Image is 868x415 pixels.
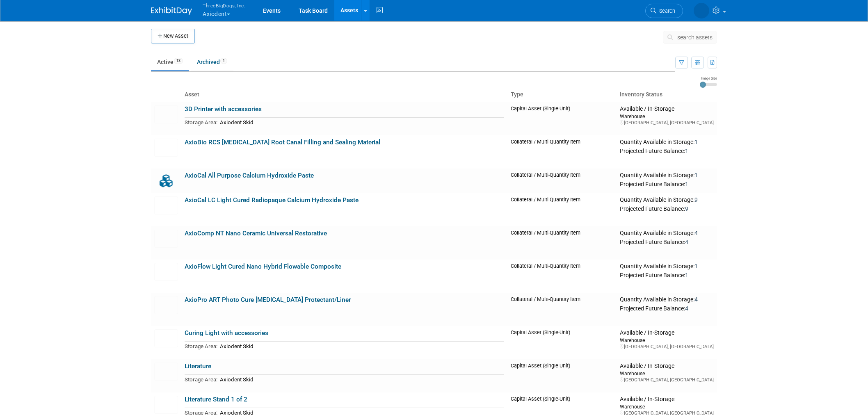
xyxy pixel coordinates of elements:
div: Quantity Available in Storage: [620,296,714,303]
div: Projected Future Balance: [620,237,714,246]
img: Leigh Jergensen [694,3,709,18]
img: ExhibitDay [151,7,192,15]
div: [GEOGRAPHIC_DATA], [GEOGRAPHIC_DATA] [620,344,714,350]
div: Warehouse [620,113,714,120]
span: 4 [685,305,688,312]
img: Collateral-Icon-2.png [154,172,178,190]
div: Warehouse [620,403,714,410]
a: Search [645,4,683,18]
span: search assets [677,34,713,41]
div: [GEOGRAPHIC_DATA], [GEOGRAPHIC_DATA] [620,120,714,126]
div: Quantity Available in Storage: [620,263,714,270]
div: Projected Future Balance: [620,270,714,279]
span: 1 [685,181,688,187]
div: Available / In-Storage [620,363,714,370]
span: 1 [685,272,688,278]
span: Storage Area: [185,343,217,349]
a: AxioCal LC Light Cured Radiopaque Calcium Hydroxide Paste [185,196,359,204]
a: AxioBio RCS [MEDICAL_DATA] Root Canal Filling and Sealing Material [185,139,380,146]
span: 1 [694,139,698,145]
td: Capital Asset (Single-Unit) [507,326,617,359]
div: Projected Future Balance: [620,146,714,155]
div: Quantity Available in Storage: [620,139,714,146]
span: 1 [220,58,227,64]
span: 13 [174,58,183,64]
span: Search [656,8,675,14]
span: Storage Area: [185,376,217,383]
td: Collateral / Multi-Quantity Item [507,293,617,326]
span: 1 [685,148,688,154]
div: [GEOGRAPHIC_DATA], [GEOGRAPHIC_DATA] [620,377,714,383]
a: 3D Printer with accessories [185,105,262,113]
div: Image Size [700,76,717,81]
td: Capital Asset (Single-Unit) [507,359,617,392]
div: Projected Future Balance: [620,179,714,188]
span: ThreeBigDogs, Inc. [203,1,245,10]
a: AxioPro ART Photo Cure [MEDICAL_DATA] Protectant/Liner [185,296,351,303]
th: Asset [181,88,507,102]
div: Quantity Available in Storage: [620,172,714,179]
span: 9 [694,196,698,203]
span: 1 [694,263,698,269]
div: Available / In-Storage [620,329,714,337]
span: Storage Area: [185,119,217,125]
a: AxioCal All Purpose Calcium Hydroxide Paste [185,172,314,179]
button: search assets [663,31,717,44]
td: Capital Asset (Single-Unit) [507,102,617,135]
td: Collateral / Multi-Quantity Item [507,193,617,226]
a: Archived1 [191,54,233,70]
a: Curing Light with accessories [185,329,268,337]
div: Quantity Available in Storage: [620,196,714,204]
button: New Asset [151,29,195,43]
a: Literature Stand 1 of 2 [185,396,247,403]
div: Projected Future Balance: [620,204,714,213]
th: Type [507,88,617,102]
a: AxioComp NT Nano Ceramic Universal Restorative [185,230,327,237]
span: 4 [694,230,698,236]
span: 4 [685,239,688,245]
span: 1 [694,172,698,178]
div: Quantity Available in Storage: [620,230,714,237]
td: Collateral / Multi-Quantity Item [507,169,617,193]
td: Axiodent Skid [217,118,504,127]
div: Available / In-Storage [620,396,714,403]
a: Active13 [151,54,189,70]
td: Collateral / Multi-Quantity Item [507,226,617,260]
span: 4 [694,296,698,303]
td: Collateral / Multi-Quantity Item [507,135,617,169]
div: Available / In-Storage [620,105,714,113]
span: 9 [685,205,688,212]
div: Warehouse [620,337,714,344]
div: Projected Future Balance: [620,303,714,312]
td: Axiodent Skid [217,375,504,384]
a: Literature [185,363,211,370]
div: Warehouse [620,370,714,377]
td: Collateral / Multi-Quantity Item [507,260,617,293]
td: Axiodent Skid [217,342,504,351]
a: AxioFlow Light Cured Nano Hybrid Flowable Composite [185,263,341,270]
